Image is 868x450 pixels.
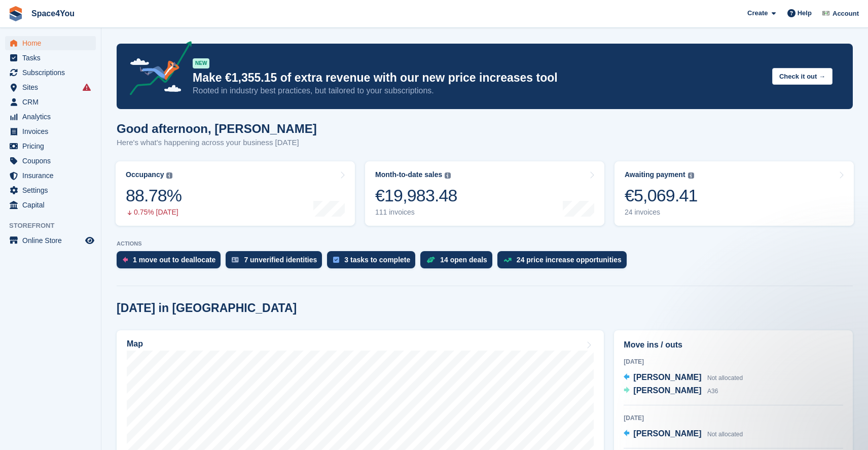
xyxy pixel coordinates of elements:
img: stora-icon-8386f47178a22dfd0bd8f6a31ec36ba5ce8667c1dd55bd0f319d3a0aa187defe.svg [8,6,23,21]
div: [DATE] [624,357,843,366]
span: Not allocated [707,374,743,382]
span: Help [798,8,812,18]
span: Home [22,36,83,50]
img: task-75834270c22a3079a89374b754ae025e5fb1db73e45f91037f5363f120a921f8.svg [333,257,339,263]
div: [DATE] [624,413,843,423]
p: Here's what's happening across your business [DATE] [117,137,317,149]
div: €19,983.48 [375,185,457,206]
a: Month-to-date sales €19,983.48 111 invoices [365,161,604,226]
span: Pricing [22,139,83,153]
div: 111 invoices [375,208,457,217]
h2: Map [127,339,143,349]
span: Online Store [22,233,83,248]
a: menu [5,154,96,168]
div: NEW [193,58,209,68]
a: menu [5,233,96,248]
p: Rooted in industry best practices, but tailored to your subscriptions. [193,85,764,96]
a: 24 price increase opportunities [497,251,632,273]
img: Finn-Kristof Kausch [821,8,831,18]
span: CRM [22,95,83,109]
a: [PERSON_NAME] Not allocated [624,428,743,441]
span: [PERSON_NAME] [633,429,701,438]
a: Awaiting payment €5,069.41 24 invoices [614,161,854,226]
a: menu [5,65,96,80]
div: 88.78% [126,185,182,206]
a: [PERSON_NAME] A36 [624,385,718,398]
span: A36 [707,388,718,395]
a: Preview store [84,234,96,247]
div: 14 open deals [440,256,487,264]
span: [PERSON_NAME] [633,373,701,382]
a: menu [5,168,96,183]
a: menu [5,124,96,139]
a: menu [5,80,96,94]
h2: Move ins / outs [624,339,843,351]
img: price_increase_opportunities-93ffe204e8149a01c8c9dc8f82e8f89637d9d84a8eef4429ea346261dce0b2c0.svg [503,258,512,262]
img: icon-info-grey-7440780725fd019a000dd9b08b2336e03edf1995a4989e88bcd33f0948082b44.svg [166,172,172,179]
a: 3 tasks to complete [327,251,420,273]
span: Create [747,8,768,18]
a: 14 open deals [420,251,497,273]
a: 7 unverified identities [226,251,327,273]
div: €5,069.41 [625,185,698,206]
img: verify_identity-adf6edd0f0f0b5bbfe63781bf79b02c33cf7c696d77639b501bdc392416b5a36.svg [232,257,239,263]
div: Occupancy [126,170,164,179]
img: move_outs_to_deallocate_icon-f764333ba52eb49d3ac5e1228854f67142a1ed5810a6f6cc68b1a99e826820c5.svg [123,257,128,263]
span: Sites [22,80,83,94]
div: 3 tasks to complete [344,256,410,264]
img: icon-info-grey-7440780725fd019a000dd9b08b2336e03edf1995a4989e88bcd33f0948082b44.svg [445,172,451,179]
div: 24 price increase opportunities [517,256,622,264]
a: menu [5,95,96,109]
span: Capital [22,198,83,212]
h2: [DATE] in [GEOGRAPHIC_DATA] [117,301,297,315]
div: Awaiting payment [625,170,685,179]
a: menu [5,36,96,50]
div: Month-to-date sales [375,170,442,179]
a: menu [5,110,96,124]
i: Smart entry sync failures have occurred [83,83,91,91]
button: Check it out → [772,68,833,85]
span: Not allocated [707,431,743,438]
a: menu [5,183,96,197]
div: 1 move out to deallocate [133,256,215,264]
span: Insurance [22,168,83,183]
a: Space4You [27,5,79,22]
span: Invoices [22,124,83,139]
span: Tasks [22,51,83,65]
span: Settings [22,183,83,197]
img: price-adjustments-announcement-icon-8257ccfd72463d97f412b2fc003d46551f7dbcb40ab6d574587a9cd5c0d94... [121,41,192,99]
a: menu [5,51,96,65]
p: Make €1,355.15 of extra revenue with our new price increases tool [193,71,764,85]
span: Coupons [22,154,83,168]
a: menu [5,198,96,212]
div: 24 invoices [625,208,698,217]
img: deal-1b604bf984904fb50ccaf53a9ad4b4a5d6e5aea283cecdc64d6e3604feb123c2.svg [426,256,435,263]
a: [PERSON_NAME] Not allocated [624,371,743,385]
p: ACTIONS [117,240,853,247]
h1: Good afternoon, [PERSON_NAME] [117,122,317,135]
a: 1 move out to deallocate [117,251,226,273]
span: Analytics [22,110,83,124]
span: [PERSON_NAME] [633,386,701,395]
span: Storefront [9,221,101,231]
span: Subscriptions [22,65,83,80]
img: icon-info-grey-7440780725fd019a000dd9b08b2336e03edf1995a4989e88bcd33f0948082b44.svg [688,172,694,179]
a: Occupancy 88.78% 0.75% [DATE] [116,161,355,226]
div: 0.75% [DATE] [126,208,182,217]
span: Account [833,9,859,19]
a: menu [5,139,96,153]
div: 7 unverified identities [244,256,317,264]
